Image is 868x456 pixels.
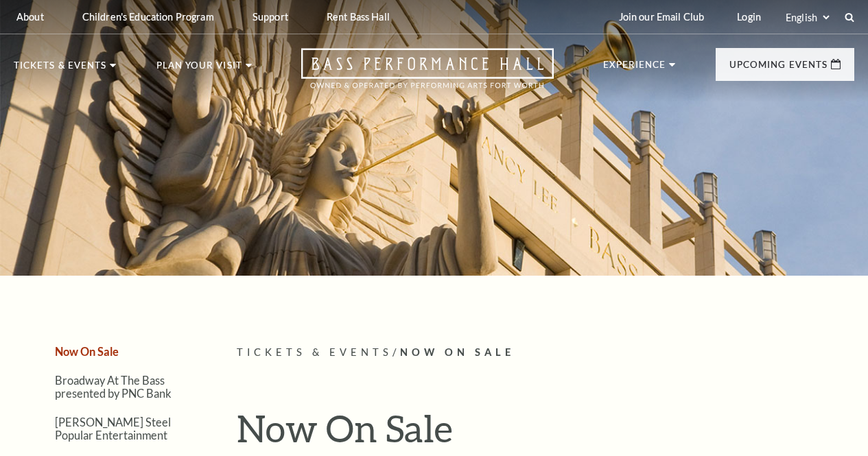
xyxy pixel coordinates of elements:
[237,344,854,361] p: /
[400,346,515,358] span: Now On Sale
[82,11,214,23] p: Children's Education Program
[14,61,106,77] p: Tickets & Events
[237,346,392,358] span: Tickets & Events
[55,416,171,442] a: [PERSON_NAME] Steel Popular Entertainment
[783,11,832,24] select: Select:
[55,374,172,400] a: Broadway At The Bass presented by PNC Bank
[55,345,119,358] a: Now On Sale
[156,61,242,77] p: Plan Your Visit
[16,11,44,23] p: About
[729,60,828,77] p: Upcoming Events
[327,11,390,23] p: Rent Bass Hall
[253,11,288,23] p: Support
[603,60,666,77] p: Experience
